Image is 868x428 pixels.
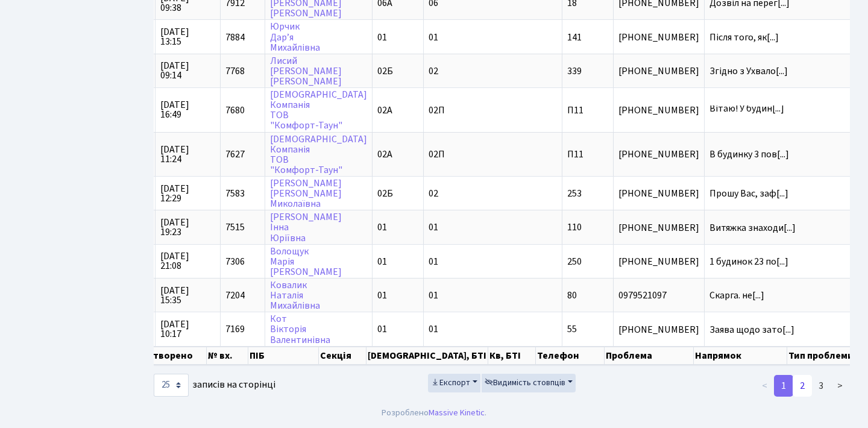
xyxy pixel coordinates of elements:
span: [DATE] 16:49 [160,100,215,119]
a: [DEMOGRAPHIC_DATA]КомпаніяТОВ"Комфорт-Таун" [270,133,367,177]
a: [DEMOGRAPHIC_DATA]КомпаніяТОВ"Комфорт-Таун" [270,88,367,132]
a: 1 [774,375,793,397]
th: № вх. [207,347,248,365]
span: [DATE] 12:29 [160,184,215,203]
span: 02 [429,187,438,200]
span: 01 [377,255,387,268]
a: Лисий[PERSON_NAME][PERSON_NAME] [270,54,342,88]
span: 01 [377,289,387,302]
a: КотВікторіяВалентинівна [270,312,330,346]
span: 7680 [225,104,245,117]
a: КоваликНаталіяМихайлівна [270,279,320,312]
span: [PHONE_NUMBER] [618,325,699,335]
a: 3 [811,375,831,397]
span: 7583 [225,187,245,200]
span: П11 [567,104,583,117]
th: Кв, БТІ [488,347,536,365]
span: В будинку 3 пов[...] [709,148,789,161]
span: 02Б [377,187,393,200]
a: > [830,375,850,397]
span: Заява щодо зато[...] [709,323,794,336]
a: 2 [793,375,812,397]
a: ВолощукМарія[PERSON_NAME] [270,245,342,279]
span: 01 [429,31,438,44]
span: [DATE] 15:35 [160,286,215,305]
span: 02П [429,104,445,117]
span: 01 [377,221,387,234]
th: ПІБ [248,347,319,365]
span: Вітаю! У будин[...] [709,102,784,115]
span: [PHONE_NUMBER] [618,66,699,76]
span: 7169 [225,323,245,336]
span: Експорт [431,377,470,389]
th: Проблема [605,347,694,365]
span: 55 [567,323,577,336]
span: 02А [377,104,392,117]
span: [DATE] 21:08 [160,251,215,271]
span: [PHONE_NUMBER] [618,257,699,266]
span: [PHONE_NUMBER] [618,189,699,198]
span: 02Б [377,65,393,78]
a: Massive Kinetic [429,406,485,419]
span: 01 [429,323,438,336]
span: 01 [377,323,387,336]
span: 0979521097 [618,291,699,300]
button: Експорт [428,374,480,392]
span: [PHONE_NUMBER] [618,223,699,233]
span: 141 [567,31,582,44]
span: 02 [429,65,438,78]
span: [DATE] 09:14 [160,61,215,80]
span: 253 [567,187,582,200]
span: [PHONE_NUMBER] [618,105,699,115]
span: 02А [377,148,392,161]
span: 7768 [225,65,245,78]
span: [DATE] 19:23 [160,218,215,237]
span: 02П [429,148,445,161]
span: Видимість стовпців [485,377,565,389]
span: 7515 [225,221,245,234]
span: Скарга. не[...] [709,289,764,302]
span: 7204 [225,289,245,302]
span: 01 [377,31,387,44]
span: Після того, як[...] [709,31,779,44]
a: ЮрчикДар’яМихайлівна [270,20,320,54]
span: 339 [567,65,582,78]
span: 01 [429,255,438,268]
span: 01 [429,221,438,234]
span: Витяжка знаходи[...] [709,221,796,234]
th: Напрямок [694,347,787,365]
span: [DATE] 11:24 [160,145,215,164]
span: [PHONE_NUMBER] [618,33,699,42]
span: 7627 [225,148,245,161]
button: Видимість стовпців [482,374,576,392]
span: Згідно з Ухвало[...] [709,65,788,78]
span: 110 [567,221,582,234]
span: [DATE] 10:17 [160,319,215,339]
a: [PERSON_NAME][PERSON_NAME]Миколаївна [270,177,342,210]
span: 7884 [225,31,245,44]
select: записів на сторінці [154,374,189,397]
th: Телефон [536,347,605,365]
label: записів на сторінці [154,374,275,397]
div: Розроблено . [382,406,486,420]
span: П11 [567,148,583,161]
span: 1 будинок 23 по[...] [709,255,788,268]
th: [DEMOGRAPHIC_DATA], БТІ [366,347,488,365]
span: [PHONE_NUMBER] [618,149,699,159]
span: [DATE] 13:15 [160,27,215,46]
th: Секція [319,347,366,365]
span: 01 [429,289,438,302]
span: 7306 [225,255,245,268]
span: Прошу Вас, заф[...] [709,187,788,200]
span: 250 [567,255,582,268]
th: Створено [146,347,207,365]
a: [PERSON_NAME]ІннаЮріївна [270,210,342,244]
span: 80 [567,289,577,302]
